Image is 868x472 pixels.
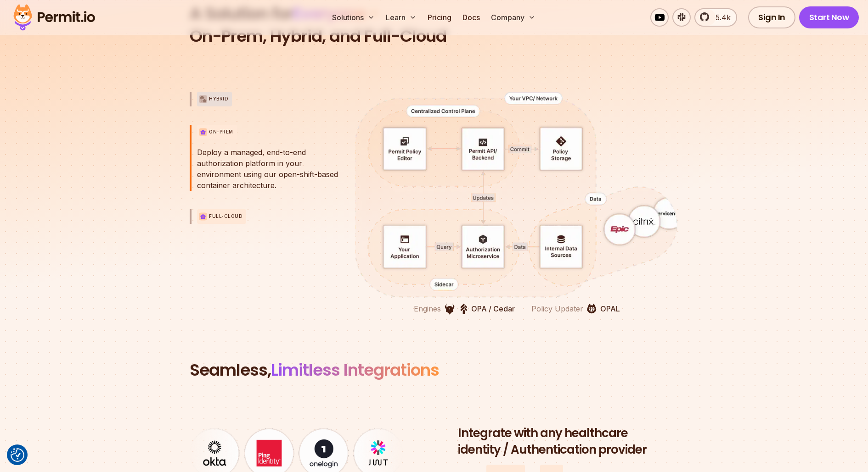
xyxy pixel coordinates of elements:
button: Consent Preferences [11,448,24,462]
h2: Seamless, [190,359,678,382]
img: Revisit consent button [11,448,24,462]
p: Hybrid [209,95,228,102]
p: Engines [414,303,441,314]
a: Docs [459,8,484,27]
a: 5.4k [694,8,737,27]
span: On-Prem, Hybrid, and Full-Cloud [190,25,678,48]
div: On-Prem [197,139,346,191]
h3: Integrate with any healthcare identity / Authentication provider [458,425,678,458]
button: Learn [382,8,420,27]
p: Deploy a managed, end-to-end authorization platform in your environment using our open-shift-base... [197,147,346,191]
p: Policy Updater [531,303,583,314]
p: OPAL [600,303,620,314]
a: Sign In [748,6,795,28]
span: Limitless Integrations [271,358,439,382]
button: Company [487,8,539,27]
a: Pricing [424,8,455,27]
img: Permit logo [9,2,99,33]
a: Start Now [799,6,859,28]
p: OPA / Cedar [471,303,515,314]
button: Full-Cloud [197,209,346,224]
span: 5.4k [710,12,731,23]
button: Solutions [328,8,378,27]
button: Hybrid [197,92,346,106]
